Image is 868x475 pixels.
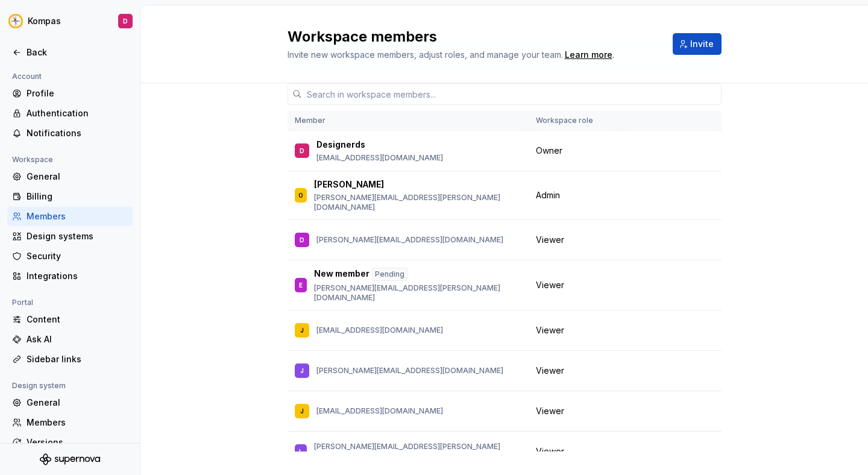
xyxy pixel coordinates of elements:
button: Invite [673,33,722,55]
span: Viewer [536,279,564,291]
span: Owner [536,145,562,157]
div: Pending [372,268,407,281]
a: Profile [7,84,133,103]
span: Admin [536,189,560,201]
div: Content [27,313,128,326]
a: Security [7,247,133,266]
div: Back [27,46,128,58]
div: General [27,397,128,409]
div: Design system [7,379,71,393]
div: Kompas [28,15,61,27]
a: Notifications [7,124,133,143]
a: General [7,393,133,412]
span: Viewer [536,445,564,458]
div: Workspace [7,153,58,167]
div: General [27,171,128,183]
div: D [123,16,128,26]
a: Learn more [565,49,612,61]
p: [EMAIL_ADDRESS][DOMAIN_NAME] [316,326,443,335]
div: J [300,324,304,336]
th: Member [288,111,529,131]
div: E [299,279,303,291]
a: Billing [7,187,133,206]
a: Ask AI [7,330,133,349]
div: L [299,445,303,458]
div: Members [27,417,128,429]
div: Security [27,250,128,262]
a: General [7,167,133,186]
p: Designerds [316,139,365,151]
div: D [300,145,304,157]
h2: Workspace members [288,27,658,46]
svg: Supernova Logo [40,453,100,465]
div: Portal [7,295,38,310]
img: 08074ee4-1ecd-486d-a7dc-923fcc0bed6c.png [8,14,23,28]
p: [PERSON_NAME][EMAIL_ADDRESS][PERSON_NAME][DOMAIN_NAME] [314,442,521,461]
input: Search in workspace members... [302,83,722,105]
span: Invite [690,38,714,50]
div: Billing [27,190,128,203]
a: Sidebar links [7,350,133,369]
p: [PERSON_NAME][EMAIL_ADDRESS][PERSON_NAME][DOMAIN_NAME] [314,193,521,212]
a: Integrations [7,266,133,286]
div: Design systems [27,230,128,242]
p: [EMAIL_ADDRESS][DOMAIN_NAME] [316,406,443,416]
a: Back [7,43,133,62]
p: [PERSON_NAME][EMAIL_ADDRESS][DOMAIN_NAME] [316,366,503,376]
p: New member [314,268,370,281]
div: Versions [27,436,128,448]
p: [PERSON_NAME][EMAIL_ADDRESS][PERSON_NAME][DOMAIN_NAME] [314,283,521,303]
div: Account [7,69,46,84]
span: Viewer [536,234,564,246]
span: Viewer [536,405,564,417]
a: Design systems [7,227,133,246]
div: Notifications [27,127,128,139]
a: Authentication [7,104,133,123]
span: Viewer [536,324,564,336]
span: . [563,51,614,60]
p: [PERSON_NAME][EMAIL_ADDRESS][DOMAIN_NAME] [316,235,503,245]
p: [PERSON_NAME] [314,178,384,190]
div: Profile [27,87,128,99]
p: [EMAIL_ADDRESS][DOMAIN_NAME] [316,153,443,163]
span: Invite new workspace members, adjust roles, and manage your team. [288,49,563,60]
span: Viewer [536,365,564,377]
div: Authentication [27,107,128,119]
a: Members [7,207,133,226]
div: Sidebar links [27,353,128,365]
div: Integrations [27,270,128,282]
div: Members [27,210,128,222]
a: Members [7,413,133,432]
div: Ask AI [27,333,128,345]
div: J [300,365,304,377]
a: Content [7,310,133,329]
div: J [300,405,304,417]
div: D [300,234,304,246]
a: Versions [7,433,133,452]
button: KompasD [2,8,137,34]
th: Workspace role [529,111,621,131]
div: O [298,189,303,201]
